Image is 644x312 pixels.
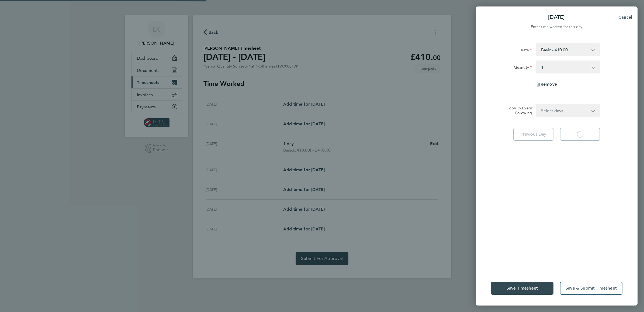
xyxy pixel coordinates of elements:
[502,106,532,115] label: Copy To Every Following
[548,14,565,21] p: [DATE]
[610,12,638,23] button: Cancel
[491,282,553,295] button: Save Timesheet
[541,82,557,87] span: Remove
[476,24,638,30] div: Enter time worked for this day.
[507,286,538,291] span: Save Timesheet
[617,15,632,20] span: Cancel
[514,65,532,71] label: Quantity
[536,82,557,86] button: Remove
[560,282,622,295] button: Save & Submit Timesheet
[521,48,532,54] label: Rate
[566,286,617,291] span: Save & Submit Timesheet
